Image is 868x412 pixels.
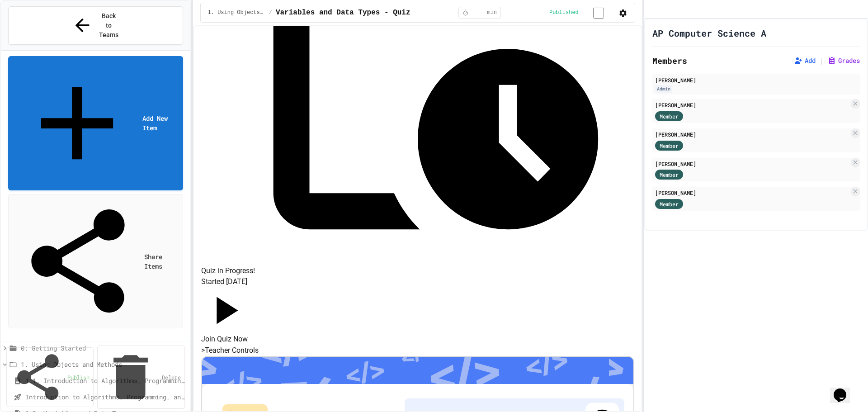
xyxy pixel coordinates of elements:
iframe: chat widget [830,376,859,403]
a: Publish [6,347,94,407]
div: [PERSON_NAME] [655,76,857,84]
button: Grades [827,56,860,65]
p: Started [DATE] [201,276,634,287]
span: Member [660,112,679,120]
div: [PERSON_NAME] [655,130,849,138]
span: 0: Getting Started [21,343,187,353]
button: Add [794,56,816,65]
a: Delete [97,346,184,408]
button: Back to Teams [8,6,183,45]
span: Member [660,170,679,179]
span: Member [660,200,679,208]
div: [PERSON_NAME] [655,189,849,197]
h5: Quiz in Progress! [201,265,634,276]
span: 1. Using Objects and Methods [208,9,265,16]
a: Add New Item [8,56,183,190]
input: publish toggle [582,8,615,19]
span: Back to Teams [98,11,119,40]
button: Join Quiz Now [201,287,248,345]
span: min [487,9,497,16]
span: Published [549,9,579,16]
h2: Members [652,54,687,67]
div: Content is published and visible to students [549,7,615,18]
span: Member [660,142,679,150]
span: / [269,9,272,16]
div: Admin [655,85,672,93]
span: | [819,55,824,66]
div: [PERSON_NAME] [655,101,849,109]
h5: > Teacher Controls [201,345,634,356]
div: [PERSON_NAME] [655,160,849,168]
h1: AP Computer Science A [652,27,766,39]
a: Share Items [8,194,183,329]
span: Variables and Data Types - Quiz [276,7,410,18]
